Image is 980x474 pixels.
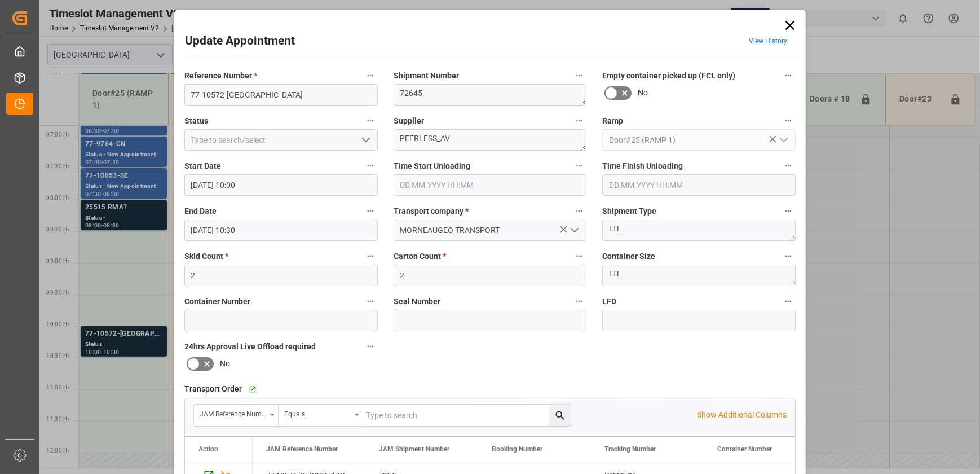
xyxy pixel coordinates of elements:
[363,68,378,83] button: Reference Number *
[363,249,378,264] button: Skid Count *
[602,160,683,172] span: Time Finish Unloading
[356,131,373,149] button: open menu
[184,205,217,217] span: End Date
[781,113,796,128] button: Ramp
[602,265,796,286] textarea: LTL
[363,405,571,426] input: Type to search
[781,249,796,264] button: Container Size
[363,339,378,354] button: 24hrs Approval Live Offload required
[394,129,587,151] textarea: PEERLESS_AV
[194,405,279,426] button: open menu
[572,68,586,83] button: Shipment Number
[572,294,586,309] button: Seal Number
[604,445,656,453] span: Tracking Number
[602,115,623,127] span: Ramp
[572,204,586,218] button: Transport company *
[184,129,378,151] input: Type to search/select
[394,160,470,172] span: Time Start Unloading
[184,296,250,308] span: Container Number
[602,70,735,82] span: Empty container picked up (FCL only)
[566,222,582,239] button: open menu
[363,159,378,173] button: Start Date
[781,294,796,309] button: LFD
[363,294,378,309] button: Container Number
[774,131,791,149] button: open menu
[184,383,242,395] span: Transport Order
[781,159,796,173] button: Time Finish Unloading
[638,87,648,99] span: No
[394,174,587,196] input: DD.MM.YYYY HH:MM
[184,115,208,127] span: Status
[200,406,266,419] div: JAM Reference Number
[394,115,424,127] span: Supplier
[184,160,221,172] span: Start Date
[572,159,586,173] button: Time Start Unloading
[284,406,351,419] div: Equals
[492,445,542,453] span: Booking Number
[184,174,378,196] input: DD.MM.YYYY HH:MM
[572,113,586,128] button: Supplier
[220,358,230,370] span: No
[185,32,295,50] h2: Update Appointment
[394,296,440,308] span: Seal Number
[184,251,228,262] span: Skid Count
[184,70,257,82] span: Reference Number
[781,204,796,218] button: Shipment Type
[379,445,449,453] span: JAM Shipment Number
[572,249,586,264] button: Carton Count *
[749,37,787,45] a: View History
[184,341,316,353] span: 24hrs Approval Live Offload required
[549,405,571,426] button: search button
[602,174,796,196] input: DD.MM.YYYY HH:MM
[363,204,378,218] button: End Date
[781,68,796,83] button: Empty container picked up (FCL only)
[602,205,656,217] span: Shipment Type
[602,251,655,262] span: Container Size
[602,296,616,308] span: LFD
[198,445,218,453] div: Action
[363,113,378,128] button: Status
[394,70,459,82] span: Shipment Number
[279,405,363,426] button: open menu
[602,220,796,241] textarea: LTL
[266,445,338,453] span: JAM Reference Number
[717,445,772,453] span: Container Number
[602,129,796,151] input: Type to search/select
[394,251,446,262] span: Carton Count
[394,205,469,217] span: Transport company
[394,84,587,106] textarea: 72645
[184,220,378,241] input: DD.MM.YYYY HH:MM
[697,409,787,421] p: Show Additional Columns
